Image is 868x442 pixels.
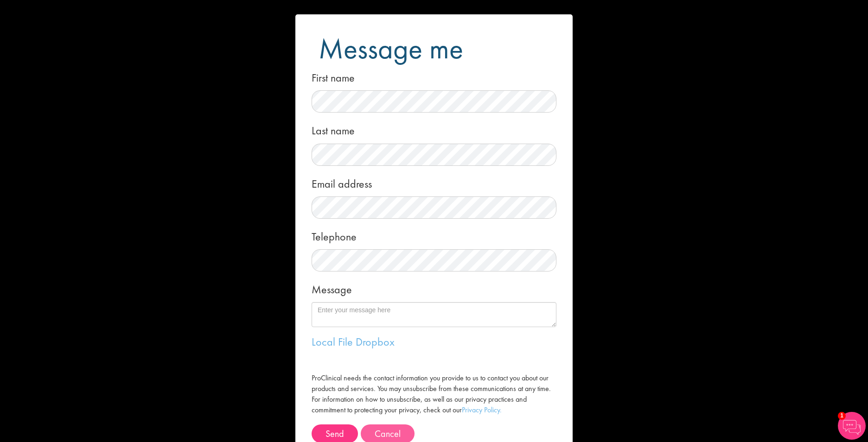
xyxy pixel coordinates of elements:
label: Message [312,278,352,297]
label: Last name [312,120,355,139]
label: Telephone [312,226,357,245]
a: Privacy Policy. [462,405,502,415]
a: Dropbox [356,335,395,349]
span: 1 [838,412,846,420]
img: Chatbot [838,412,866,440]
label: ProClinical needs the contact information you provide to us to contact you about our products and... [312,373,556,415]
label: Email address [312,173,372,192]
a: Local File [312,335,353,349]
